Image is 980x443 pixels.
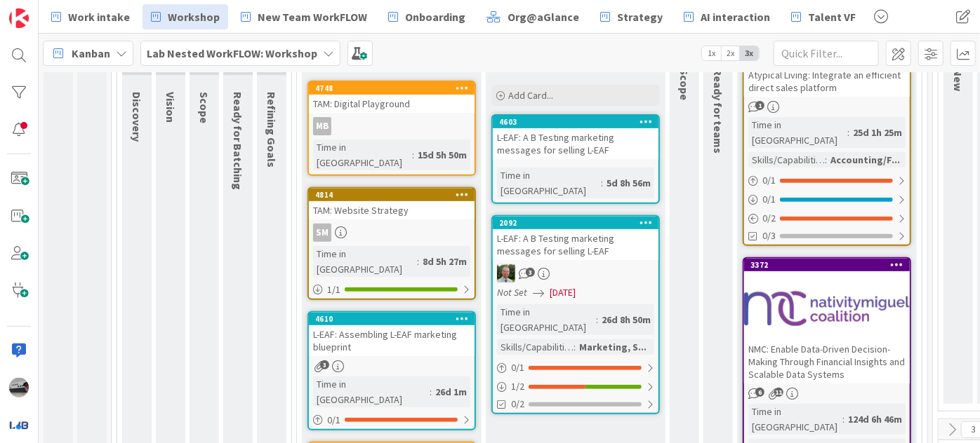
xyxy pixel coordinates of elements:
[164,92,178,123] span: Vision
[762,211,776,226] span: 0 / 2
[755,388,764,397] span: 6
[526,268,535,277] span: 3
[740,46,759,60] span: 3x
[168,8,220,25] span: Workshop
[744,259,910,271] div: 3372
[493,116,658,128] div: 4603
[380,4,474,29] a: Onboarding
[825,152,827,168] span: :
[493,264,658,282] div: SH
[265,92,279,168] span: Refining Goals
[327,282,340,297] span: 1 / 1
[315,314,475,324] div: 4610
[309,281,475,299] div: 1/1
[309,325,475,356] div: L-EAF: Assembling L-EAF marketing blueprint
[603,175,654,191] div: 5d 8h 56m
[9,378,29,397] img: jB
[309,224,475,242] div: SM
[412,147,414,163] span: :
[309,95,475,113] div: TAM: Digital Playground
[499,218,658,228] div: 2092
[774,41,879,66] input: Quick Filter...
[755,101,764,110] span: 1
[417,254,419,269] span: :
[550,285,576,300] span: [DATE]
[675,4,779,29] a: AI interaction
[744,66,910,97] div: Atypical Living: Integrate an efficient direct sales platform
[313,246,417,277] div: Time in [GEOGRAPHIC_DATA]
[309,313,475,356] div: 4610L-EAF: Assembling L-EAF marketing blueprint
[849,125,906,140] div: 25d 1h 25m
[493,128,658,159] div: L-EAF: A B Testing marketing messages for selling L-EAF
[497,286,527,299] i: Not Set
[493,359,658,376] div: 0/1
[309,117,475,135] div: MB
[258,8,367,25] span: New Team WorkFLOW
[774,388,783,397] span: 11
[808,8,856,25] span: Talent VF
[493,217,658,229] div: 2092
[592,4,671,29] a: Strategy
[43,4,138,29] a: Work intake
[414,147,470,163] div: 15d 5h 50m
[511,379,524,394] span: 1 / 2
[744,210,910,227] div: 0/2
[702,46,721,60] span: 1x
[313,224,331,242] div: SM
[320,360,329,369] span: 3
[313,376,430,407] div: Time in [GEOGRAPHIC_DATA]
[143,4,228,29] a: Workshop
[197,92,211,123] span: Scope
[748,152,825,168] div: Skills/Capabilities
[744,340,910,383] div: NMC: Enable Data-Driven Decision-Making Through Financial Insights and Scalable Data Systems
[130,92,144,142] span: Discovery
[327,413,340,428] span: 0 / 1
[762,173,776,188] span: 0 / 1
[313,117,331,135] div: MB
[309,82,475,95] div: 4748
[783,4,864,29] a: Talent VF
[497,339,574,355] div: Skills/Capabilities
[598,312,654,327] div: 26d 8h 50m
[511,397,524,411] span: 0/2
[309,82,475,113] div: 4748TAM: Digital Playground
[309,411,475,429] div: 0/1
[9,8,29,28] img: Visit kanbanzone.com
[493,378,658,395] div: 1/2
[419,254,470,269] div: 8d 5h 27m
[762,192,776,207] span: 0 / 1
[847,125,849,140] span: :
[762,229,776,243] span: 0/3
[309,189,475,219] div: 4814TAM: Website Strategy
[511,360,524,375] span: 0 / 1
[493,116,658,159] div: 4603L-EAF: A B Testing marketing messages for selling L-EAF
[842,411,845,427] span: :
[430,384,432,400] span: :
[232,4,376,29] a: New Team WorkFLOW
[315,83,475,93] div: 4748
[68,8,130,25] span: Work intake
[478,4,588,29] a: Org@aGlance
[9,415,29,435] img: avatar
[601,175,603,191] span: :
[147,46,317,60] b: Lab Nested WorkFLOW: Workshop
[827,152,903,168] div: Accounting/F...
[744,53,910,97] div: Atypical Living: Integrate an efficient direct sales platform
[493,217,658,260] div: 2092L-EAF: A B Testing marketing messages for selling L-EAF
[677,69,691,100] span: Scope
[508,89,553,102] span: Add Card...
[711,69,725,154] span: Ready for teams
[432,384,470,400] div: 26d 1m
[744,259,910,383] div: 3372NMC: Enable Data-Driven Decision-Making Through Financial Insights and Scalable Data Systems
[748,404,842,435] div: Time in [GEOGRAPHIC_DATA]
[315,190,475,200] div: 4814
[309,313,475,325] div: 4610
[744,191,910,208] div: 0/1
[493,229,658,260] div: L-EAF: A B Testing marketing messages for selling L-EAF
[313,139,412,170] div: Time in [GEOGRAPHIC_DATA]
[497,168,601,198] div: Time in [GEOGRAPHIC_DATA]
[497,264,515,282] img: SH
[951,69,965,91] span: New
[596,312,598,327] span: :
[721,46,740,60] span: 2x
